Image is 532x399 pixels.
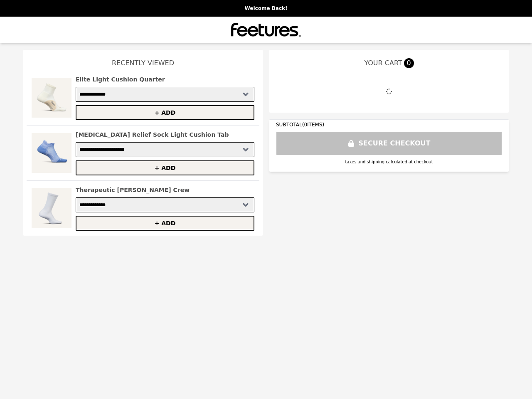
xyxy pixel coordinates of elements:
button: + ADD [76,216,254,231]
span: YOUR CART [364,58,402,68]
div: taxes and shipping calculated at checkout [276,159,502,165]
select: Select a product variant [76,87,254,102]
span: SUBTOTAL [276,122,302,128]
img: Therapeutic Max Cushion Crew [32,186,71,231]
span: 0 [404,58,414,68]
select: Select a product variant [76,197,254,212]
img: Brand Logo [231,22,301,38]
p: Welcome Back! [5,5,527,12]
button: + ADD [76,105,254,120]
button: + ADD [76,160,254,175]
select: Select a product variant [76,142,254,157]
h2: Elite Light Cushion Quarter [76,75,165,84]
h2: [MEDICAL_DATA] Relief Sock Light Cushion Tab [76,131,229,139]
img: Plantar Fasciitis Relief Sock Light Cushion Tab [32,131,71,175]
span: ( 0 ITEMS) [302,122,324,128]
h2: Therapeutic [PERSON_NAME] Crew [76,186,190,194]
h1: Recently Viewed [27,50,259,70]
img: Elite Light Cushion Quarter [32,75,71,120]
